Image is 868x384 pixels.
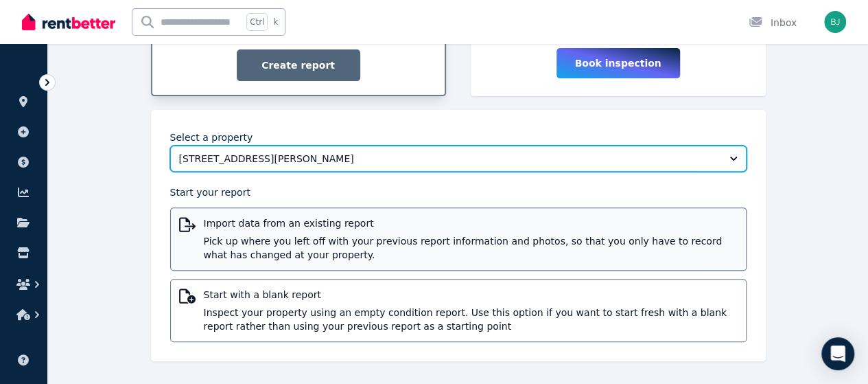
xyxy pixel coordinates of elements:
span: [STREET_ADDRESS][PERSON_NAME] [179,152,718,166]
span: Pick up where you left off with your previous report information and photos, so that you only hav... [204,234,738,262]
div: Inbox [749,16,797,30]
img: Blake Johnston [824,11,846,33]
p: Start your report [170,185,747,199]
img: RentBetter [22,12,115,32]
div: Open Intercom Messenger [821,337,854,370]
span: k [273,16,278,27]
span: Import data from an existing report [204,216,738,230]
span: Ctrl [246,13,268,31]
button: Book inspection [556,48,680,78]
button: [STREET_ADDRESS][PERSON_NAME] [170,146,747,172]
label: Select a property [170,132,253,143]
span: Start with a blank report [204,288,738,302]
span: Inspect your property using an empty condition report. Use this option if you want to start fresh... [204,306,738,333]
